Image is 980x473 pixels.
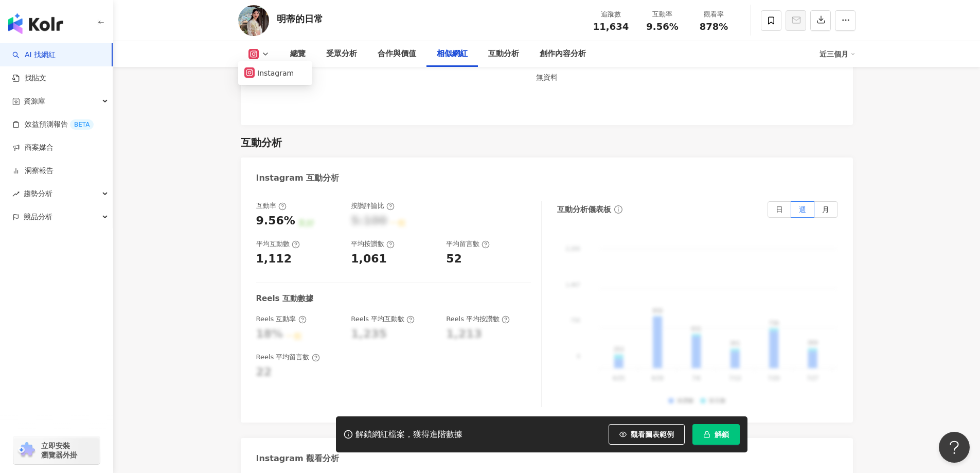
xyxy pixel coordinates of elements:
[446,314,510,324] div: Reels 平均按讚數
[41,441,77,460] span: 立即安裝 瀏覽器外掛
[536,73,558,81] span: 無資料
[12,119,94,130] a: 效益預測報告BETA
[351,239,395,249] div: 平均按讚數
[24,90,45,113] span: 資源庫
[631,430,674,439] span: 觀看圖表範例
[277,12,323,25] div: 明蒂的日常
[592,9,631,20] div: 追蹤數
[256,293,313,304] div: Reels 互動數據
[256,314,307,324] div: Reels 互動率
[8,13,63,34] img: logo
[378,48,416,60] div: 合作與價值
[446,251,462,267] div: 52
[256,172,340,184] div: Instagram 互動分析
[12,166,54,176] a: 洞察報告
[256,201,287,211] div: 互動率
[12,143,54,153] a: 商案媒合
[24,182,52,205] span: 趨勢分析
[776,205,783,214] span: 日
[256,453,340,464] div: Instagram 觀看分析
[437,48,468,60] div: 相似網紅
[241,135,282,150] div: 互動分析
[646,22,678,32] span: 9.56%
[819,46,856,62] div: 近三個月
[16,442,37,459] img: chrome extension
[238,5,269,36] img: KOL Avatar
[13,436,100,464] a: chrome extension立即安裝 瀏覽器外掛
[256,239,300,249] div: 平均互動數
[12,73,46,83] a: 找貼文
[715,430,729,439] span: 解鎖
[244,66,306,80] button: Instagram
[692,424,740,445] button: 解鎖
[540,48,586,60] div: 創作內容分析
[24,205,52,229] span: 競品分析
[12,190,20,198] span: rise
[351,251,387,267] div: 1,061
[613,204,624,215] span: info-circle
[290,48,306,60] div: 總覽
[12,50,56,60] a: searchAI 找網紅
[256,353,320,362] div: Reels 平均留言數
[351,201,395,211] div: 按讚評論比
[557,204,611,215] div: 互動分析儀表板
[256,213,295,229] div: 9.56%
[609,424,685,445] button: 觀看圖表範例
[822,205,829,214] span: 月
[488,48,519,60] div: 互動分析
[643,9,682,20] div: 互動率
[700,22,728,32] span: 878%
[446,239,490,249] div: 平均留言數
[351,314,415,324] div: Reels 平均互動數
[694,9,734,20] div: 觀看率
[355,429,462,440] div: 解鎖網紅檔案，獲得進階數據
[326,48,357,60] div: 受眾分析
[799,205,806,214] span: 週
[593,21,629,32] span: 11,634
[256,251,292,267] div: 1,112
